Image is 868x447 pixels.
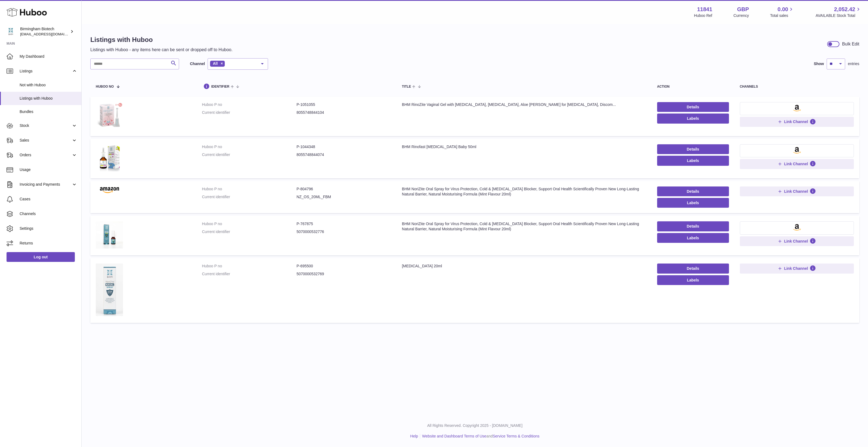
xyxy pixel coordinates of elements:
[202,152,296,157] dt: Current identifier
[20,152,72,158] span: Orders
[297,144,391,149] dd: P-1044348
[770,13,794,18] span: Total sales
[202,144,296,149] dt: Huboo P no
[20,241,77,246] span: Returns
[737,6,749,13] strong: GBP
[20,211,77,216] span: Channels
[740,186,854,196] button: Link Channel
[20,109,77,114] span: Bundles
[402,186,646,197] div: BHM NoriZite Oral Spray for Virus Protection, Cold & [MEDICAL_DATA] Blocker, Support Oral Health ...
[297,229,391,234] dd: 5070000532776
[213,61,218,66] span: All
[297,152,391,157] dd: 8055748844074
[202,264,296,269] dt: Huboo P no
[7,252,75,262] a: Log out
[20,123,72,128] span: Stock
[96,144,123,172] img: BHM Rinofast Nasal Spray Baby 50ml
[697,6,712,13] strong: 11841
[297,264,391,269] dd: P-695500
[20,54,77,59] span: My Dashboard
[420,434,539,439] li: and
[778,6,788,13] span: 0.00
[96,221,123,249] img: BHM NoriZite Oral Spray for Virus Protection, Cold & Flu Blocker, Support Oral Health Scientifica...
[793,147,801,154] img: amazon-small.png
[657,198,729,208] button: Labels
[740,117,854,127] button: Link Channel
[784,119,808,124] span: Link Channel
[297,110,391,115] dd: 8055748844104
[657,85,729,88] div: action
[402,264,646,269] div: [MEDICAL_DATA] 20ml
[784,161,808,166] span: Link Channel
[694,13,712,18] div: Huboo Ref
[793,105,801,111] img: amazon-small.png
[657,114,729,123] button: Labels
[211,85,229,88] span: identifier
[815,6,861,18] a: 2,052.42 AVAILABLE Stock Total
[402,221,646,232] div: BHM NoriZite Oral Spray for Virus Protection, Cold & [MEDICAL_DATA] Blocker, Support Oral Health ...
[834,6,855,13] span: 2,052.42
[297,271,391,277] dd: 5070000532769
[20,96,77,101] span: Listings with Huboo
[96,102,123,129] img: BHM RinoZite Vaginal Gel with Hyaluronic Acid, Lactic Acid, Aloe Vera for Vaginal Dryness, Discom...
[848,61,859,66] span: entries
[784,266,808,271] span: Link Channel
[7,27,15,36] img: internalAdmin-11841@internal.huboo.com
[657,275,729,285] button: Labels
[493,434,540,438] a: Service Terms & Conditions
[657,144,729,154] a: Details
[297,221,391,226] dd: P-767875
[202,194,296,200] dt: Current identifier
[20,26,69,37] div: Birmingham Biotech
[842,41,859,47] div: Bulk Edit
[20,197,77,202] span: Cases
[410,434,418,438] a: Help
[297,194,391,200] dd: NZ_OS_20ML_FBM
[20,32,80,36] span: [EMAIL_ADDRESS][DOMAIN_NAME]
[86,423,864,428] p: All Rights Reserved. Copyright 2025 - [DOMAIN_NAME]
[202,110,296,115] dt: Current identifier
[90,35,233,44] h1: Listings with Huboo
[402,85,411,88] span: title
[20,226,77,231] span: Settings
[20,82,77,88] span: Not with Huboo
[657,233,729,243] button: Labels
[784,239,808,244] span: Link Channel
[784,189,808,194] span: Link Channel
[814,61,824,66] label: Show
[422,434,486,438] a: Website and Dashboard Terms of Use
[20,167,77,172] span: Usage
[202,102,296,107] dt: Huboo P no
[202,271,296,277] dt: Current identifier
[740,236,854,246] button: Link Channel
[740,159,854,169] button: Link Channel
[657,264,729,273] a: Details
[202,229,296,234] dt: Current identifier
[657,221,729,231] a: Details
[657,186,729,196] a: Details
[740,264,854,273] button: Link Channel
[402,102,646,107] div: BHM RinoZite Vaginal Gel with [MEDICAL_DATA], [MEDICAL_DATA], Aloe [PERSON_NAME] for [MEDICAL_DAT...
[202,221,296,226] dt: Huboo P no
[20,138,72,143] span: Sales
[657,156,729,166] button: Labels
[657,102,729,112] a: Details
[96,85,114,88] span: Huboo no
[202,186,296,192] dt: Huboo P no
[90,47,233,53] p: Listings with Huboo - any items here can be sent or dropped off to Huboo.
[793,224,801,231] img: amazon-small.png
[20,69,72,74] span: Listings
[402,144,646,149] div: BHM Rinofast [MEDICAL_DATA] Baby 50ml
[20,182,72,187] span: Invoicing and Payments
[297,186,391,192] dd: P-804796
[96,264,123,316] img: Nasal Spray 20ml
[815,13,861,18] span: AVAILABLE Stock Total
[740,85,854,88] div: channels
[190,61,205,66] label: Channel
[734,13,749,18] div: Currency
[96,186,123,193] img: BHM NoriZite Oral Spray for Virus Protection, Cold & Flu Blocker, Support Oral Health Scientifica...
[297,102,391,107] dd: P-1051055
[770,6,794,18] a: 0.00 Total sales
